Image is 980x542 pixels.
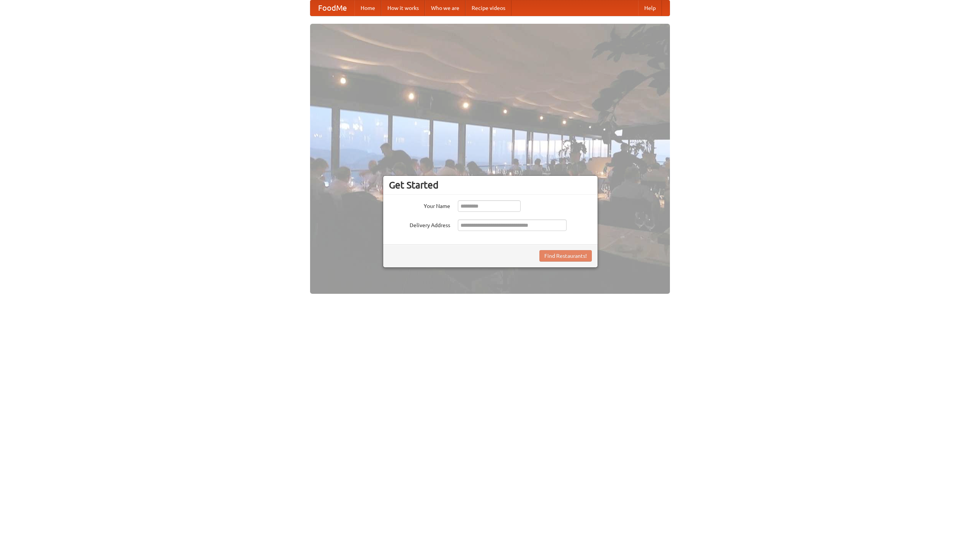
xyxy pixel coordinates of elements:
label: Your Name [389,200,450,210]
label: Delivery Address [389,219,450,229]
a: How it works [381,0,425,16]
a: Help [638,0,662,16]
a: FoodMe [310,0,354,16]
a: Who we are [425,0,465,16]
button: Find Restaurants! [539,250,592,262]
a: Recipe videos [465,0,511,16]
a: Home [354,0,381,16]
h3: Get Started [389,179,592,191]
